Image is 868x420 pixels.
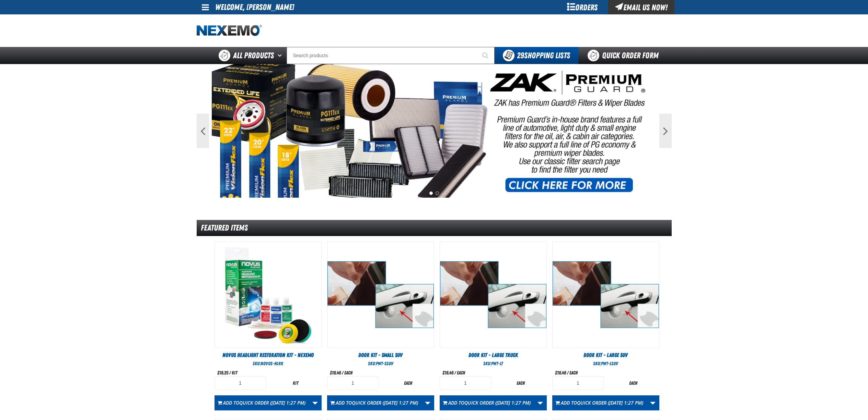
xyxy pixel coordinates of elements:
button: Add toQuick Order ([DATE] 1:27 PM) [327,395,421,410]
span: Door Kit - Small SUV [358,352,403,358]
span: Shopping Lists [517,51,570,60]
div: each [495,380,547,386]
span: Add to [448,399,531,406]
span: PWT-LT [491,361,503,366]
button: Add toQuick Order ([DATE] 1:27 PM) [440,395,534,410]
div: SKU: [440,360,547,367]
: View Details of the Door Kit - Small SUV [327,242,434,348]
input: Product Quantity [215,376,266,390]
span: NOVUS-HLRK [261,361,283,366]
img: Nexemo logo [197,25,262,37]
a: More Actions [534,395,547,410]
: View Details of the Door Kit - Large SUV [553,242,659,348]
span: $18.46 [555,370,566,375]
span: / [229,370,231,375]
span: / [567,370,568,375]
span: Add to [561,399,643,406]
button: Start Searching [477,47,495,64]
span: Add to [336,399,418,406]
strong: 29 [517,51,524,60]
a: Door Kit - Large Truck [440,351,547,359]
span: Novus Headlight Restoration Kit - Nexemo [222,352,314,358]
span: Door Kit - Large Truck [468,352,518,358]
input: Search [287,47,495,64]
img: Door Kit - Large Truck [440,242,546,348]
input: Product Quantity [327,376,379,390]
input: Product Quantity [552,376,604,390]
a: Quick Order Form [578,47,671,64]
span: each [344,370,352,375]
button: 1 of 2 [429,192,433,195]
button: 2 of 2 [436,192,439,195]
span: $18.46 [330,370,341,375]
div: SKU: [215,360,322,367]
span: Quick Order ([DATE] 1:27 PM) [239,399,305,406]
button: Previous [197,114,209,148]
a: More Actions [421,395,434,410]
button: Add toQuick Order ([DATE] 1:27 PM) [552,395,647,410]
div: SKU: [327,360,434,367]
div: each [607,380,659,386]
span: each [569,370,578,375]
button: Add toQuick Order ([DATE] 1:27 PM) [215,395,309,410]
span: Add to [223,399,305,406]
button: You have 29 Shopping Lists. Open to view details [495,47,578,64]
img: Door Kit - Large SUV [553,242,659,348]
div: each [382,380,434,386]
span: $18.46 [442,370,453,375]
img: Novus Headlight Restoration Kit - Nexemo [215,242,321,348]
div: kit [270,380,322,386]
button: Next [659,114,672,148]
a: Door Kit - Small SUV [327,351,434,359]
span: $18.25 [217,370,228,375]
img: Door Kit - Small SUV [327,242,434,348]
span: Door Kit - Large SUV [583,352,628,358]
button: Open All Products pages [275,47,287,64]
div: Featured Items [197,220,672,236]
span: kit [232,370,237,375]
img: PG Filters & Wipers [212,64,657,198]
a: More Actions [646,395,659,410]
span: PWT-SSUV [376,361,393,366]
span: / [342,370,343,375]
span: All Products [233,49,274,62]
span: / [454,370,456,375]
span: Quick Order ([DATE] 1:27 PM) [352,399,418,406]
span: each [457,370,465,375]
span: Quick Order ([DATE] 1:27 PM) [464,399,531,406]
a: More Actions [309,395,322,410]
: View Details of the Novus Headlight Restoration Kit - Nexemo [215,242,321,348]
a: Novus Headlight Restoration Kit - Nexemo [215,351,322,359]
div: SKU: [552,360,659,367]
span: PWT-LSUV [601,361,618,366]
a: Door Kit - Large SUV [552,351,659,359]
span: Quick Order ([DATE] 1:27 PM) [577,399,643,406]
: View Details of the Door Kit - Large Truck [440,242,546,348]
input: Product Quantity [440,376,491,390]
